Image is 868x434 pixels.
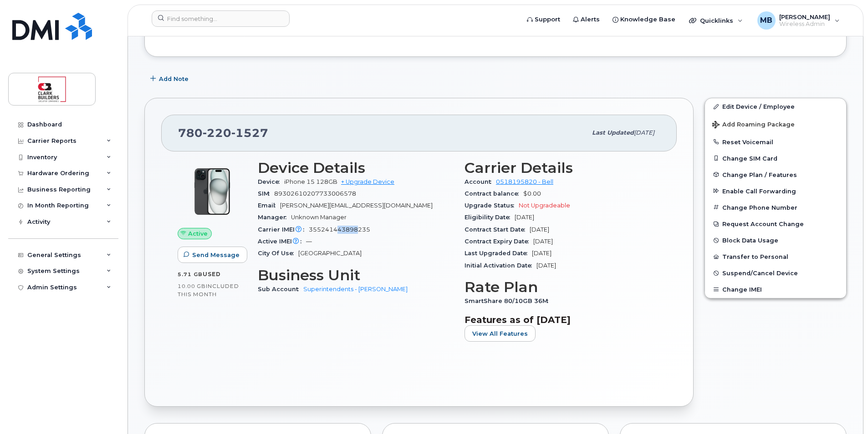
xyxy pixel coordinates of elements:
[465,325,536,342] button: View All Features
[751,11,846,30] div: Matthew Buttrey
[258,226,309,233] span: Carrier IMEI
[465,178,496,185] span: Account
[159,75,189,83] span: Add Note
[231,126,268,140] span: 1527
[779,13,830,20] span: [PERSON_NAME]
[472,329,528,338] span: View All Features
[523,190,541,197] span: $0.00
[705,150,846,167] button: Change SIM Card
[258,250,298,257] span: City Of Use
[515,214,534,221] span: [DATE]
[465,262,536,269] span: Initial Activation Date
[705,167,846,183] button: Change Plan / Features
[465,202,519,209] span: Upgrade Status
[705,265,846,281] button: Suspend/Cancel Device
[465,190,523,197] span: Contract balance
[722,270,798,277] span: Suspend/Cancel Device
[309,226,370,233] span: 355241443898235
[258,214,291,221] span: Manager
[178,126,268,140] span: 780
[465,238,533,245] span: Contract Expiry Date
[178,283,239,298] span: included this month
[258,202,280,209] span: Email
[705,232,846,248] button: Block Data Usage
[306,238,312,245] span: —
[496,178,553,185] a: 0518195820 - Bell
[779,20,830,28] span: Wireless Admin
[178,283,206,289] span: 10.00 GB
[258,238,306,245] span: Active IMEI
[705,248,846,265] button: Transfer to Personal
[152,10,290,27] input: Find something...
[705,183,846,199] button: Enable Call Forwarding
[465,279,660,295] h3: Rate Plan
[581,15,600,24] span: Alerts
[144,71,196,87] button: Add Note
[185,164,240,219] img: iPhone_15_Black.png
[521,10,567,29] a: Support
[178,247,247,263] button: Send Message
[705,134,846,150] button: Reset Voicemail
[519,202,570,209] span: Not Upgradeable
[620,15,675,24] span: Knowledge Base
[530,226,549,233] span: [DATE]
[705,98,846,115] a: Edit Device / Employee
[258,190,274,197] span: SIM
[722,171,797,178] span: Change Plan / Features
[567,10,606,29] a: Alerts
[722,187,796,194] span: Enable Call Forwarding
[258,160,454,176] h3: Device Details
[592,129,634,136] span: Last updated
[465,160,660,176] h3: Carrier Details
[258,178,284,185] span: Device
[280,202,433,209] span: [PERSON_NAME][EMAIL_ADDRESS][DOMAIN_NAME]
[606,10,682,29] a: Knowledge Base
[533,238,553,245] span: [DATE]
[298,250,362,257] span: [GEOGRAPHIC_DATA]
[535,15,560,24] span: Support
[465,214,515,221] span: Eligibility Date
[203,126,231,140] span: 220
[705,216,846,232] button: Request Account Change
[303,286,408,293] a: Superintendents - [PERSON_NAME]
[178,271,203,278] span: 5.71 GB
[712,121,795,130] span: Add Roaming Package
[258,267,454,283] h3: Business Unit
[192,251,240,259] span: Send Message
[828,394,861,427] iframe: Messenger Launcher
[465,314,660,325] h3: Features as of [DATE]
[760,15,772,26] span: MB
[465,250,532,257] span: Last Upgraded Date
[465,298,553,304] span: SmartShare 80/10GB 36M
[683,11,749,30] div: Quicklinks
[188,229,208,238] span: Active
[274,190,356,197] span: 89302610207733006578
[705,115,846,133] button: Add Roaming Package
[291,214,347,221] span: Unknown Manager
[536,262,556,269] span: [DATE]
[532,250,551,257] span: [DATE]
[705,199,846,216] button: Change Phone Number
[258,286,303,293] span: Sub Account
[341,178,394,185] a: + Upgrade Device
[634,129,654,136] span: [DATE]
[700,17,733,24] span: Quicklinks
[203,271,221,278] span: used
[705,281,846,298] button: Change IMEI
[465,226,530,233] span: Contract Start Date
[284,178,337,185] span: iPhone 15 128GB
